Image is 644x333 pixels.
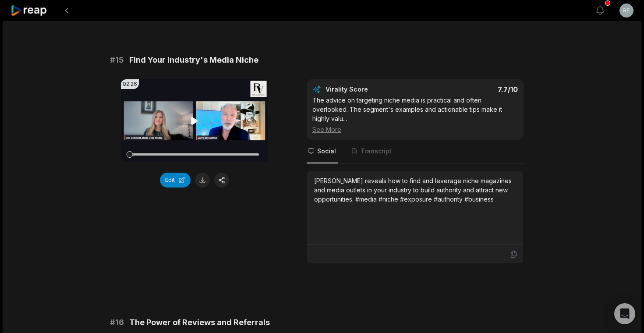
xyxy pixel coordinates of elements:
span: Social [317,147,336,156]
div: See More [312,125,518,134]
span: The Power of Reviews and Referrals [129,316,270,329]
span: Transcript [361,147,392,156]
nav: Tabs [307,140,524,163]
div: Virality Score [326,85,420,94]
div: [PERSON_NAME] reveals how to find and leverage niche magazines and media outlets in your industry... [314,176,516,204]
video: Your browser does not support mp4 format. [121,79,268,162]
span: Find Your Industry's Media Niche [129,54,258,66]
div: The advice on targeting niche media is practical and often overlooked. The segment's examples and... [312,96,518,134]
button: Edit [160,173,191,188]
span: # 15 [110,54,124,66]
div: 7.7 /10 [424,85,518,94]
div: Open Intercom Messenger [614,303,635,324]
span: # 16 [110,316,124,329]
